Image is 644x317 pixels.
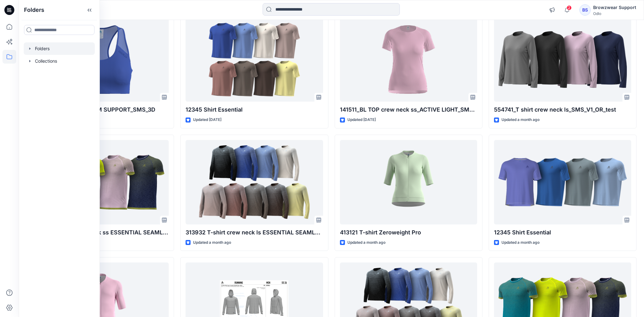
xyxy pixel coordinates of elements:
p: Updated [DATE] [347,117,376,123]
a: 12345 Shirt Essential [494,140,631,224]
div: BS [579,4,591,16]
p: Updated [DATE] [193,117,221,123]
p: 554741_T shirt crew neck ls_SMS_V1_OR_test [494,105,631,114]
a: 313932 T-shirt crew neck ls ESSENTIAL SEAMLESS [186,140,323,224]
p: 313932 T-shirt crew neck ls ESSENTIAL SEAMLESS [186,228,323,237]
p: 12345 Shirt Essential [494,228,631,237]
a: 131531_Sport bra MEDIUM SUPPORT_SMS_3D [31,17,169,102]
p: Updated a month ago [501,117,540,123]
a: 413121 T-shirt Zeroweight Pro [340,140,477,224]
p: 413121 T-shirt Zeroweight Pro [340,228,477,237]
a: 141511_BL TOP crew neck ss_ACTIVE LIGHT_SMS_3D [340,17,477,102]
a: 313942 T-shirt crew neck ss ESSENTIAL SEAMLESS [31,140,169,224]
p: 313942 T-shirt crew neck ss ESSENTIAL SEAMLESS [31,228,169,237]
p: Updated a month ago [501,239,540,246]
div: Browzwear Support [593,4,636,11]
span: 2 [567,5,572,10]
p: 12345 Shirt Essential [186,105,323,114]
p: 141511_BL TOP crew neck ss_ACTIVE LIGHT_SMS_3D [340,105,477,114]
p: Updated a month ago [347,239,385,246]
a: 12345 Shirt Essential [186,17,323,102]
div: Odlo [593,11,636,16]
p: 131531_Sport bra MEDIUM SUPPORT_SMS_3D [31,105,169,114]
p: Updated a month ago [193,239,231,246]
a: 554741_T shirt crew neck ls_SMS_V1_OR_test [494,17,631,102]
